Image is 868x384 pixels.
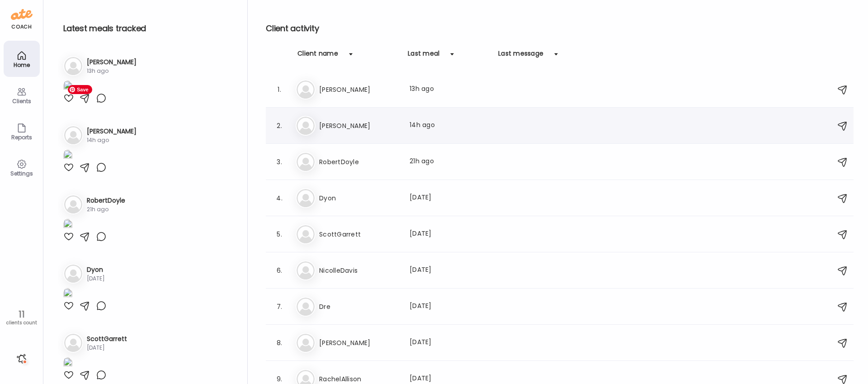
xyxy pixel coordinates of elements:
span: Save [68,85,92,94]
img: images%2FZXAj9QGBozXXlRXpWqu7zSXWmp23%2F8hGHC0xIIikk2upGtyNK%2FqijYRGri8EP7rhkLSBD6_1080 [63,81,72,93]
img: bg-avatar-default.svg [64,57,82,75]
h3: ScottGarrett [319,229,399,240]
h2: Latest meals tracked [63,22,233,35]
div: 13h ago [87,67,137,75]
div: 13h ago [410,84,489,95]
div: 4. [274,193,285,204]
h3: RobertDoyle [319,156,399,167]
h2: Client activity [266,22,854,35]
h3: NicolleDavis [319,265,399,276]
div: Clients [5,98,38,104]
div: Reports [5,134,38,140]
img: images%2FMkBHWLVUTreIYq5Xwhx1lPdHwBF2%2FGQwOR2WxH3Qk3Uso2Hbo%2F89D9dekkcQhYy8cvE0Ia_1080 [63,219,72,231]
img: images%2F0vTaWyIcA4UGvAp1oZK5yOxvVAX2%2FKranTpZgdCrnYXIGutBe%2FKKdED1vfa9m2ueYVi93F_1080 [63,150,72,162]
div: [DATE] [87,275,105,283]
img: bg-avatar-default.svg [297,117,315,135]
h3: ScottGarrett [87,334,127,344]
div: [DATE] [410,265,489,276]
h3: [PERSON_NAME] [319,120,399,131]
div: [DATE] [87,344,127,352]
div: 11 [3,309,40,320]
img: bg-avatar-default.svg [297,261,315,280]
h3: Dyon [87,265,105,275]
img: bg-avatar-default.svg [64,195,82,213]
img: bg-avatar-default.svg [297,153,315,171]
div: 3. [274,156,285,167]
div: 21h ago [87,205,125,213]
div: 14h ago [87,136,137,144]
div: Home [5,62,38,68]
h3: Dyon [319,193,399,204]
div: 8. [274,337,285,348]
h3: Dre [319,301,399,312]
div: coach [11,23,32,31]
img: bg-avatar-default.svg [297,225,315,243]
h3: [PERSON_NAME] [87,57,137,67]
div: clients count [3,320,40,326]
h3: RobertDoyle [87,196,125,205]
h3: [PERSON_NAME] [319,337,399,348]
div: Client name [297,49,338,63]
div: 5. [274,229,285,240]
div: 7. [274,301,285,312]
img: bg-avatar-default.svg [297,189,315,207]
img: images%2FTlIgfnJDQVZoxOMizPb88fxbqJH3%2FTNTQh4pllZRgakfsXGNH%2FO08OS4m3FfvTXLiP4sXo_1080 [63,288,72,300]
img: bg-avatar-default.svg [64,334,82,352]
div: Settings [5,171,38,176]
div: [DATE] [410,301,489,312]
div: [DATE] [410,229,489,240]
div: [DATE] [410,337,489,348]
h3: [PERSON_NAME] [319,84,399,95]
img: ate [11,7,33,22]
div: 14h ago [410,120,489,131]
div: 1. [274,84,285,95]
img: bg-avatar-default.svg [297,81,315,99]
h3: [PERSON_NAME] [87,127,137,136]
img: bg-avatar-default.svg [64,265,82,283]
div: [DATE] [410,193,489,204]
div: Last meal [408,49,439,63]
img: bg-avatar-default.svg [64,126,82,144]
div: 6. [274,265,285,276]
img: bg-avatar-default.svg [297,334,315,352]
div: Last message [498,49,543,63]
div: 2. [274,120,285,131]
div: 21h ago [410,156,489,167]
img: bg-avatar-default.svg [297,298,315,316]
img: images%2FV6YFNOidPpYoHeEwIDlwCJQBDLT2%2Fj3mhMjeTE4wiONqJazzp%2FrYHASNbmRVnBBHz5WevK_1080 [63,357,72,370]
